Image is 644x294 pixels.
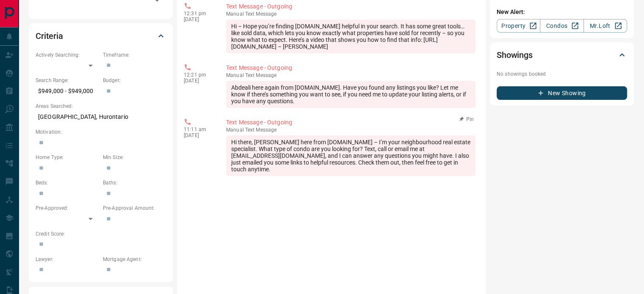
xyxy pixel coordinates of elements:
[454,115,479,123] button: Pin
[497,19,540,33] a: Property
[103,51,166,59] p: Timeframe:
[226,63,475,72] p: Text Message - Outgoing
[226,127,475,133] p: Text Message
[36,110,166,124] p: [GEOGRAPHIC_DATA], Hurontario
[540,19,583,33] a: Condos
[184,11,213,16] p: 12:31 pm
[226,19,475,53] div: Hi – Hope you’re finding [DOMAIN_NAME] helpful in your search. It has some great tools…like sold ...
[36,256,99,263] p: Lawyer:
[36,128,166,136] p: Motivation:
[226,127,244,133] span: manual
[497,48,533,62] h2: Showings
[497,86,627,100] button: New Showing
[36,230,166,238] p: Credit Score:
[36,154,99,161] p: Home Type:
[36,77,99,84] p: Search Range:
[226,72,475,78] p: Text Message
[184,16,213,22] p: [DATE]
[226,118,475,127] p: Text Message - Outgoing
[497,45,627,65] div: Showings
[226,11,475,17] p: Text Message
[103,256,166,263] p: Mortgage Agent:
[583,19,627,33] a: Mr.Loft
[226,81,475,108] div: Abdeali here again from [DOMAIN_NAME]. Have you found any listings you like? Let me know if there...
[103,77,166,84] p: Budget:
[103,204,166,212] p: Pre-Approval Amount:
[184,72,213,78] p: 12:21 pm
[184,78,213,84] p: [DATE]
[226,72,244,78] span: manual
[103,154,166,161] p: Min Size:
[36,51,99,59] p: Actively Searching:
[36,204,99,212] p: Pre-Approved:
[226,11,244,17] span: manual
[226,135,475,176] div: Hi there, [PERSON_NAME] here from [DOMAIN_NAME] – I’m your neighbourhood real estate specialist. ...
[184,132,213,138] p: [DATE]
[184,126,213,132] p: 11:11 am
[36,29,63,43] h2: Criteria
[36,179,99,187] p: Beds:
[103,179,166,187] p: Baths:
[36,102,166,110] p: Areas Searched:
[36,26,166,46] div: Criteria
[36,84,99,98] p: $949,000 - $949,000
[497,70,627,78] p: No showings booked
[226,2,475,11] p: Text Message - Outgoing
[497,8,627,16] p: New Alert:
